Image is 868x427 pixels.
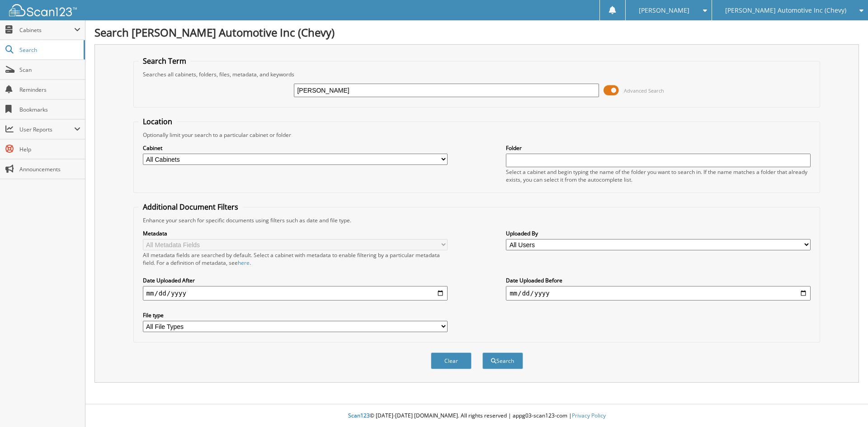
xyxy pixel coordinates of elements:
[19,145,80,153] span: Help
[19,165,80,173] span: Announcements
[138,56,191,66] legend: Search Term
[138,117,177,127] legend: Location
[143,251,448,267] div: All metadata fields are searched by default. Select a cabinet with metadata to enable filtering b...
[19,46,79,54] span: Search
[572,412,606,419] a: Privacy Policy
[482,352,523,369] button: Search
[94,25,859,40] h1: Search [PERSON_NAME] Automotive Inc (Chevy)
[506,168,811,183] div: Select a cabinet and begin typing the name of the folder you want to search in. If the name match...
[138,131,816,139] div: Optionally limit your search to a particular cabinet or folder
[143,286,448,300] input: start
[823,384,868,427] iframe: Chat Widget
[19,66,80,74] span: Scan
[639,8,689,13] span: [PERSON_NAME]
[431,352,472,369] button: Clear
[506,230,811,237] label: Uploaded By
[725,8,846,13] span: [PERSON_NAME] Automotive Inc (Chevy)
[19,106,80,113] span: Bookmarks
[143,144,448,152] label: Cabinet
[138,202,243,212] legend: Additional Document Filters
[19,26,74,34] span: Cabinets
[138,216,816,224] div: Enhance your search for specific documents using filters such as date and file type.
[143,230,448,237] label: Metadata
[506,144,811,152] label: Folder
[348,412,370,419] span: Scan123
[143,311,448,319] label: File type
[506,277,811,284] label: Date Uploaded Before
[9,4,77,16] img: scan123-logo-white.svg
[143,277,448,284] label: Date Uploaded After
[19,126,74,133] span: User Reports
[624,87,664,94] span: Advanced Search
[238,259,250,267] a: here
[85,405,868,427] div: © [DATE]-[DATE] [DOMAIN_NAME]. All rights reserved | appg03-scan123-com |
[506,286,811,300] input: end
[19,86,80,94] span: Reminders
[138,70,816,78] div: Searches all cabinets, folders, files, metadata, and keywords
